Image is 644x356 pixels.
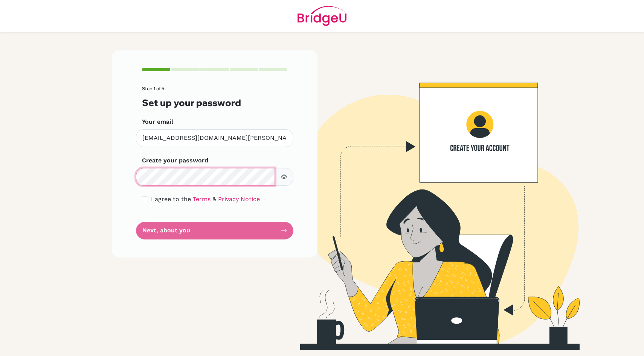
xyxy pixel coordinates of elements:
[151,195,191,203] span: I agree to the
[212,195,216,203] span: &
[193,195,211,203] a: Terms
[136,129,293,147] input: Insert your email*
[218,195,260,203] a: Privacy Notice
[142,156,208,165] label: Create your password
[142,97,287,108] h3: Set up your password
[215,50,644,350] img: Create your account
[142,86,164,91] span: Step 1 of 5
[142,117,173,126] label: Your email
